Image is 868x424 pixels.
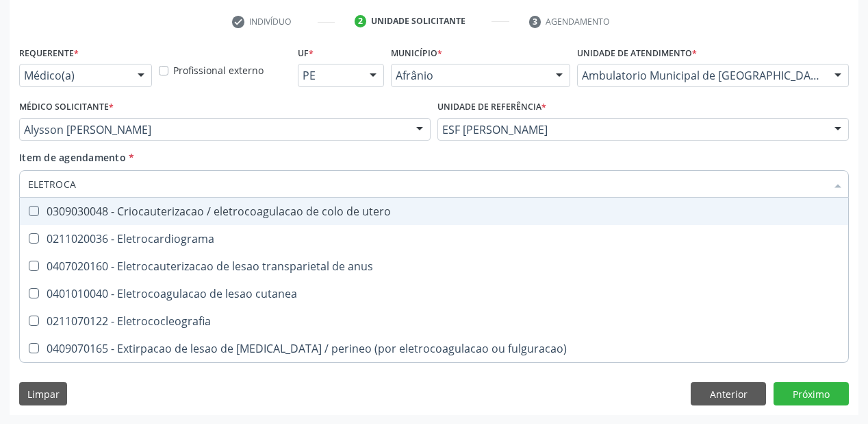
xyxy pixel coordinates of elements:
label: Profissional externo [173,63,264,78]
label: UF [298,43,314,64]
input: Buscar por procedimentos [28,170,826,198]
div: 0401010040 - Eletrocoagulacao de lesao cutanea [28,288,840,299]
span: Alysson [PERSON_NAME] [24,123,403,137]
label: Requerente [19,43,79,64]
button: Próximo [774,382,849,405]
div: 0407020160 - Eletrocauterizacao de lesao transparietal de anus [28,261,840,272]
div: 0211070122 - Eletrococleografia [28,316,840,327]
span: ESF [PERSON_NAME] [442,123,821,137]
span: Item de agendamento [19,151,126,164]
label: Unidade de referência [437,97,546,118]
div: 2 [355,15,367,27]
span: Médico(a) [24,69,124,82]
button: Anterior [691,382,766,405]
label: Unidade de atendimento [577,43,697,64]
span: Ambulatorio Municipal de [GEOGRAPHIC_DATA] [582,69,821,82]
label: Município [391,43,442,64]
label: Médico Solicitante [19,97,114,118]
div: Unidade solicitante [371,15,465,27]
div: 0409070165 - Extirpacao de lesao de [MEDICAL_DATA] / perineo (por eletrocoagulacao ou fulguracao) [28,343,840,354]
span: PE [303,69,356,82]
div: 0309030048 - Criocauterizacao / eletrocoagulacao de colo de utero [28,206,840,217]
span: Afrânio [396,69,542,82]
div: 0211020036 - Eletrocardiograma [28,233,840,244]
